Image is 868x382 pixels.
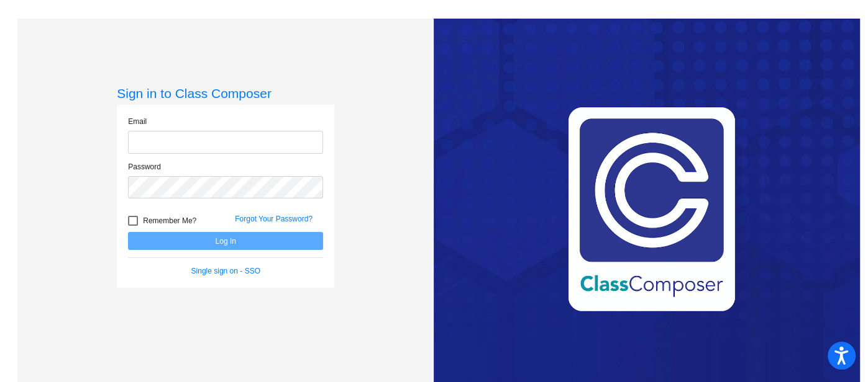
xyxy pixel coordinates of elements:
label: Email [128,116,147,127]
button: Log In [128,232,323,250]
span: Remember Me? [143,213,196,228]
a: Single sign on - SSO [191,267,260,275]
a: Forgot Your Password? [235,215,313,223]
label: Password [128,161,161,172]
h3: Sign in to Class Composer [117,86,334,101]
